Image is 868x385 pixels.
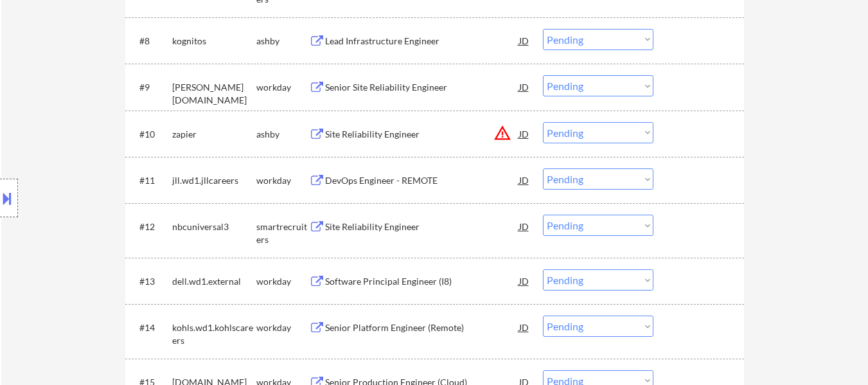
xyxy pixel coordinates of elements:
div: Senior Site Reliability Engineer [325,81,519,94]
div: kognitos [172,35,256,48]
button: warning_amber [493,124,511,142]
div: #8 [139,35,162,48]
div: JD [518,75,531,98]
div: Site Reliability Engineer [325,220,519,233]
div: workday [256,275,309,288]
div: ashby [256,128,309,141]
div: JD [518,29,531,52]
div: smartrecruiters [256,220,309,246]
div: Software Principal Engineer (I8) [325,275,519,288]
div: workday [256,81,309,94]
div: workday [256,174,309,187]
div: JD [518,215,531,238]
div: kohls.wd1.kohlscareers [172,321,256,346]
div: #14 [139,321,162,334]
div: DevOps Engineer - REMOTE [325,174,519,187]
div: Senior Platform Engineer (Remote) [325,321,519,334]
div: JD [518,269,531,292]
div: Site Reliability Engineer [325,128,519,141]
div: Lead Infrastructure Engineer [325,35,519,48]
div: workday [256,321,309,334]
div: JD [518,122,531,145]
div: JD [518,168,531,192]
div: JD [518,316,531,339]
div: ashby [256,35,309,48]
